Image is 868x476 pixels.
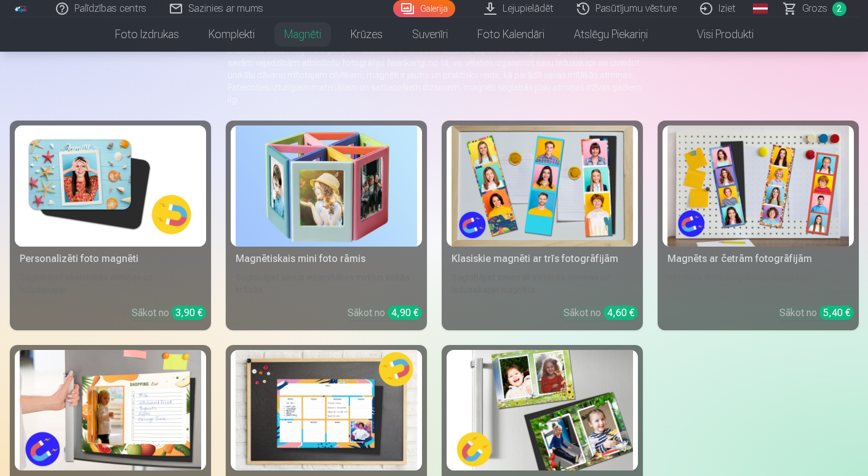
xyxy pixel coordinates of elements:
[452,125,633,247] img: Klasiskie magnēti ar trīs fotogrāfijām
[231,252,422,266] div: Magnētiskais mini foto rāmis
[563,306,638,320] div: Sākot no
[231,271,422,296] div: Saglabājiet savus iecienītākos mirkļus košās krāsās
[802,1,827,16] span: Grozs
[15,5,28,12] img: /fa1
[226,121,427,330] a: Magnētiskais mini foto rāmisMagnētiskais mini foto rāmisSaglabājiet savus iecienītākos mirkļus ko...
[10,121,211,330] a: Personalizēti foto magnētiPersonalizēti foto magnētiSaglabājiet skaistākās atmiņas uz ledusskapja...
[269,17,336,52] a: Magnēti
[667,125,849,247] img: Magnēts ar četrām fotogrāfijām
[20,125,201,247] img: Personalizēti foto magnēti
[336,17,397,52] a: Krūzes
[832,2,846,16] span: 2
[452,350,633,471] img: Magnētiskā dubultā fotogrāfija 6x9 cm
[447,252,638,266] div: Klasiskie magnēti ar trīs fotogrāfijām
[236,350,417,471] img: Magnētiskās nedēļas piezīmes/grafiki 20x30 cm
[228,32,641,106] p: Foto magnēti ir ideāls veids, kā vienmēr turēt savas iecienītākās fotogrāfijas redzamā vietā. Aug...
[15,252,206,266] div: Personalizēti foto magnēti
[559,17,663,52] a: Atslēgu piekariņi
[348,306,422,320] div: Sākot no
[663,271,854,296] div: Vertikāls vinila magnēts ar fotogrāfiju
[172,306,206,320] div: 3,90 €
[663,17,768,52] a: Visi produkti
[658,121,859,330] a: Magnēts ar četrām fotogrāfijāmMagnēts ar četrām fotogrāfijāmVertikāls vinila magnēts ar fotogrāfi...
[132,306,206,320] div: Sākot no
[603,306,638,320] div: 4,60 €
[20,350,201,471] img: Magnētiskais iepirkumu saraksts
[388,306,422,320] div: 4,90 €
[100,17,194,52] a: Foto izdrukas
[463,17,559,52] a: Foto kalendāri
[779,306,854,320] div: Sākot no
[819,306,854,320] div: 5,40 €
[442,121,643,330] a: Klasiskie magnēti ar trīs fotogrāfijāmKlasiskie magnēti ar trīs fotogrāfijāmSaglabājiet savas ska...
[15,271,206,296] div: Saglabājiet skaistākās atmiņas uz ledusskapja
[663,252,854,266] div: Magnēts ar četrām fotogrāfijām
[194,17,269,52] a: Komplekti
[236,125,417,247] img: Magnētiskais mini foto rāmis
[447,271,638,296] div: Saglabājiet savas skaistākās atmiņas uz ledusskapja magnēta
[397,17,463,52] a: Suvenīri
